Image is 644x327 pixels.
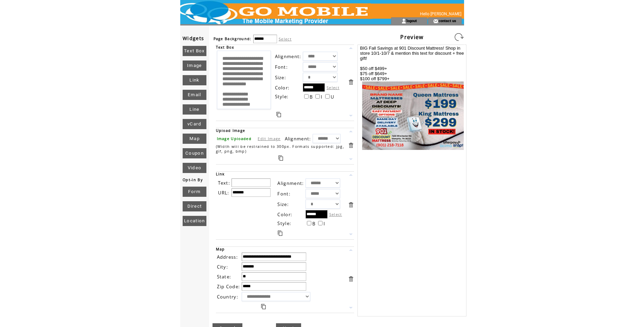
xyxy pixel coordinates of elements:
[348,113,354,119] a: Move this item down
[183,61,206,71] a: Image
[348,305,354,311] a: Move this item down
[216,45,235,50] span: Text Box
[312,221,316,227] span: B
[216,172,225,176] span: Link
[321,94,323,100] span: I
[277,180,304,186] span: Alignment:
[183,216,206,226] a: Location
[348,231,354,238] a: Move this item down
[278,155,283,161] a: Duplicate this item
[183,134,206,144] a: Map
[276,112,281,117] a: Duplicate this item
[183,104,206,115] a: Line
[183,46,206,56] a: Text Box
[183,163,206,173] a: Video
[360,46,464,81] font: BIG Fall Savings at 901 Discount Mattress! Shop in store 10/1-10/7 & mention this text for discou...
[183,119,206,129] a: vCard
[216,144,345,154] span: (Width will be restrained to 300px. Formats supported: jpg, gif, png, bmp)
[277,211,292,218] span: Color:
[433,18,438,24] img: contact_us_icon.gif
[218,190,229,196] span: URL:
[348,142,354,149] a: Delete this item
[275,74,287,81] span: Size:
[348,156,354,162] a: Move this item down
[217,294,239,300] span: Country:
[362,81,464,150] img: images
[216,247,225,252] span: Map
[217,136,252,141] span: Image Uploaded
[331,94,334,100] span: U
[279,36,292,41] label: Select
[348,247,354,253] a: Move this item up
[420,12,461,16] span: Hello [PERSON_NAME]
[214,36,252,41] span: Page Background:
[348,79,354,85] a: Delete this item
[327,85,339,90] label: Select
[217,283,240,290] span: Zip Code:
[275,93,289,100] span: Style:
[438,18,456,23] a: contact us
[183,177,203,182] span: Opt-in By
[406,18,417,23] a: logout
[183,148,206,158] a: Coupon
[183,187,206,197] a: Form
[183,90,206,100] a: Email
[401,18,406,24] img: account_icon.gif
[400,33,423,41] span: Preview
[277,201,289,207] span: Size:
[261,304,266,309] a: Duplicate this item
[216,128,245,133] span: Upload Image
[285,136,311,142] span: Alignment:
[348,45,354,51] a: Move this item up
[277,220,291,226] span: Style:
[258,136,280,141] a: Edit Image
[217,264,228,270] span: City:
[275,64,288,70] span: Font:
[324,221,325,227] span: I
[183,201,206,211] a: Direct
[218,180,231,186] span: Text:
[348,128,354,135] a: Move this item up
[348,202,354,208] a: Delete this item
[348,276,354,282] a: Delete this item
[278,230,282,236] a: Duplicate this item
[183,35,204,41] span: Widgets
[217,254,238,260] span: Address:
[275,85,290,91] span: Color:
[183,75,206,85] a: Link
[277,191,291,197] span: Font:
[348,172,354,178] a: Move this item up
[217,274,232,280] span: State:
[275,53,301,59] span: Alignment:
[310,94,313,100] span: B
[329,212,342,217] label: Select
